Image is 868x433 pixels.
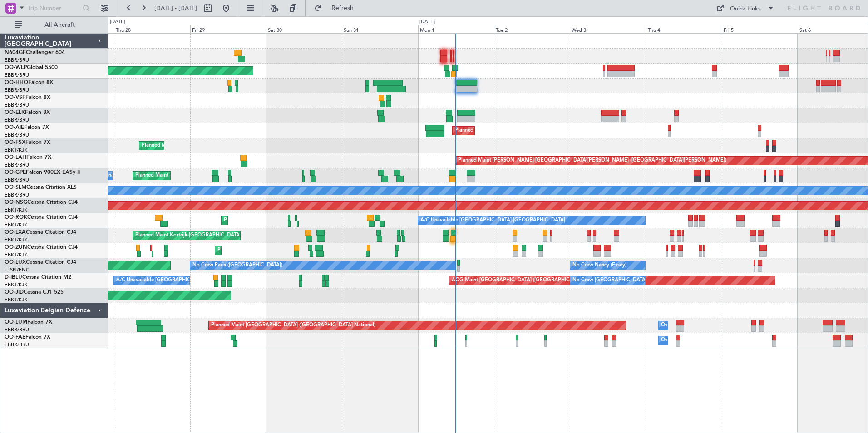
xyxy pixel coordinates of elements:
a: EBKT/KJK [5,207,27,213]
a: EBBR/BRU [5,57,29,64]
a: EBBR/BRU [5,192,29,198]
a: EBBR/BRU [5,117,29,123]
span: OO-NSG [5,200,27,205]
div: Mon 1 [418,25,494,33]
span: OO-WLP [5,65,27,70]
a: D-IBLUCessna Citation M2 [5,275,71,280]
a: OO-LXACessna Citation CJ4 [5,230,76,235]
span: OO-ZUN [5,245,27,250]
span: [DATE] - [DATE] [154,4,197,12]
div: Fri 29 [190,25,266,33]
input: Trip Number [28,1,80,15]
span: OO-FSX [5,140,25,145]
span: All Aircraft [24,22,96,28]
span: OO-LUX [5,260,26,265]
div: [DATE] [419,18,435,26]
a: EBKT/KJK [5,281,27,288]
div: Wed 3 [570,25,646,33]
a: OO-AIEFalcon 7X [5,125,49,130]
span: OO-VSF [5,95,25,100]
span: OO-AIE [5,125,24,130]
div: Thu 4 [646,25,722,33]
span: OO-SLM [5,185,26,190]
a: N604GFChallenger 604 [5,50,65,55]
a: EBBR/BRU [5,341,29,348]
div: Planned Maint [PERSON_NAME]-[GEOGRAPHIC_DATA][PERSON_NAME] ([GEOGRAPHIC_DATA][PERSON_NAME]) [458,154,726,167]
a: OO-FSXFalcon 7X [5,140,50,145]
div: Owner Melsbroek Air Base [661,319,723,332]
span: OO-ROK [5,215,27,220]
div: A/C Unavailable [GEOGRAPHIC_DATA]-[GEOGRAPHIC_DATA] [116,274,261,287]
div: Sat 30 [266,25,342,33]
div: Fri 5 [722,25,798,33]
a: EBBR/BRU [5,87,29,93]
span: N604GF [5,50,26,55]
span: OO-GPE [5,170,26,175]
a: EBBR/BRU [5,326,29,333]
span: OO-LAH [5,155,26,160]
div: Owner Melsbroek Air Base [661,334,723,347]
span: OO-JID [5,290,24,295]
span: D-IBLU [5,275,22,280]
div: Planned Maint Kortrijk-[GEOGRAPHIC_DATA] [135,229,241,242]
div: Planned Maint [GEOGRAPHIC_DATA] ([GEOGRAPHIC_DATA] National) [135,169,300,182]
a: EBKT/KJK [5,251,27,258]
a: OO-WLPGlobal 5500 [5,65,58,70]
div: AOG Maint [GEOGRAPHIC_DATA] ([GEOGRAPHIC_DATA] National) [452,274,609,287]
a: OO-ELKFalcon 8X [5,110,50,115]
div: Quick Links [730,5,761,14]
a: EBKT/KJK [5,147,27,153]
div: [DATE] [110,18,125,26]
span: OO-FAE [5,335,25,340]
div: Thu 28 [114,25,190,33]
a: OO-ROKCessna Citation CJ4 [5,215,78,220]
a: EBKT/KJK [5,296,27,303]
a: LFSN/ENC [5,266,30,273]
a: EBBR/BRU [5,132,29,138]
a: OO-SLMCessna Citation XLS [5,185,77,190]
div: Planned Maint Kortrijk-[GEOGRAPHIC_DATA] [224,214,330,227]
div: Planned Maint Kortrijk-[GEOGRAPHIC_DATA] [142,139,247,153]
span: OO-ELK [5,110,25,115]
a: EBBR/BRU [5,177,29,183]
span: OO-LUM [5,320,27,325]
button: Refresh [310,1,365,15]
div: A/C Unavailable [GEOGRAPHIC_DATA]-[GEOGRAPHIC_DATA] [420,214,565,227]
span: OO-HHO [5,80,28,85]
button: All Aircraft [10,18,99,32]
div: Sun 31 [342,25,418,33]
button: Quick Links [712,1,779,15]
div: No Crew Paris ([GEOGRAPHIC_DATA]) [192,259,282,272]
a: OO-NSGCessna Citation CJ4 [5,200,78,205]
div: Planned Maint Kortrijk-[GEOGRAPHIC_DATA] [217,244,323,257]
a: OO-LAHFalcon 7X [5,155,51,160]
a: OO-HHOFalcon 8X [5,80,53,85]
a: EBBR/BRU [5,162,29,168]
a: EBBR/BRU [5,72,29,79]
a: OO-JIDCessna CJ1 525 [5,290,64,295]
a: EBKT/KJK [5,221,27,228]
a: OO-FAEFalcon 7X [5,335,50,340]
div: Planned Maint [GEOGRAPHIC_DATA] ([GEOGRAPHIC_DATA]) [455,124,598,138]
a: EBBR/BRU [5,102,29,108]
span: Refresh [324,5,362,11]
a: OO-VSFFalcon 8X [5,95,50,100]
div: Tue 2 [494,25,570,33]
a: OO-LUMFalcon 7X [5,320,52,325]
a: OO-LUXCessna Citation CJ4 [5,260,76,265]
div: No Crew [GEOGRAPHIC_DATA] ([GEOGRAPHIC_DATA] National) [572,274,725,287]
a: OO-GPEFalcon 900EX EASy II [5,170,80,175]
a: EBKT/KJK [5,236,27,243]
div: Planned Maint [GEOGRAPHIC_DATA] ([GEOGRAPHIC_DATA] National) [211,319,375,332]
span: OO-LXA [5,230,26,235]
div: No Crew Nancy (Essey) [572,259,626,272]
a: OO-ZUNCessna Citation CJ4 [5,245,78,250]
